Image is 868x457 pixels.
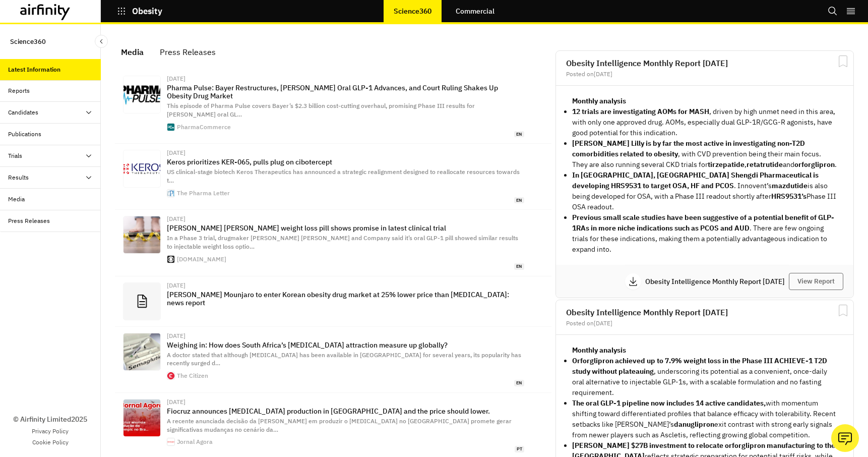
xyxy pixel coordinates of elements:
p: Fiocruz announces [MEDICAL_DATA] production in [GEOGRAPHIC_DATA] and the price should lower. [167,407,524,415]
img: fiocruz-anunciaproducao-doozempic-no-bra-custom-thumbnail.webp [123,399,160,436]
p: Keros prioritizes KER-065, pulls plug on cibotercept [167,158,524,166]
strong: orforglipron [794,160,835,169]
img: logo-jornal-agora-rede-social.jpg [167,438,174,445]
img: icon-192x192.png [167,256,174,263]
span: en [514,197,524,204]
strong: retatrutide [747,160,783,169]
h2: Obesity Intelligence Monthly Report [DATE] [566,308,843,316]
strong: danuglipron [674,420,714,429]
div: Press Releases [8,216,50,225]
strong: [PERSON_NAME] [572,139,630,148]
span: en [514,263,524,270]
h2: Obesity Intelligence Monthly Report [DATE] [566,59,843,67]
button: Obesity [117,3,162,20]
div: Press Releases [160,44,216,60]
svg: Bookmark Report [837,55,849,68]
li: with momentum shifting toward differentiated profiles that balance efficacy with tolerability. Re... [572,398,837,440]
li: , with CVD prevention being their main focus. They are also running several CKD trials for , and . [572,138,837,170]
li: . There are few ongoing trials for these indications, making them a potentially advantageous indi... [572,212,837,255]
svg: Bookmark Report [837,304,849,317]
strong: HRS9531’s [771,192,807,201]
img: citizen-icon.png [167,372,174,379]
li: , underscoring its potential as a convenient, once-daily oral alternative to injectable GLP-1s, w... [572,356,837,398]
div: Jornal Agora [177,439,213,445]
a: Privacy Policy [32,427,69,436]
strong: Lilly is by far the most active in investigating non-T2D comorbidities related to obesity [572,139,805,158]
strong: Monthly analysis [572,346,626,355]
div: Publications [8,130,41,139]
a: [DATE]Pharma Pulse: Bayer Restructures, [PERSON_NAME] Oral GLP-1 Advances, and Court Ruling Shake... [115,70,551,144]
p: Science360 [394,7,431,15]
li: , driven by high unmet need in this area, with only one approved drug. AOMs, especially dual GLP-... [572,106,837,138]
button: Search [828,3,838,20]
div: [DATE] [167,150,524,156]
div: Latest Information [8,65,60,74]
span: This episode of Pharma Pulse covers Bayer’s $2.3 billion cost-cutting overhaul, promising Phase I... [167,102,475,118]
div: Trials [8,151,22,160]
p: Obesity [132,7,162,16]
div: Reports [8,86,30,95]
span: A recente anunciada decisão da [PERSON_NAME] em produzir o [MEDICAL_DATA] no [GEOGRAPHIC_DATA] pr... [167,417,512,433]
p: Obesity Intelligence Monthly Report [DATE] [645,278,789,285]
img: gettyimages-1352225167.jpg [123,216,160,253]
button: Ask our analysts [831,424,859,452]
a: Cookie Policy [32,438,69,447]
span: en [514,131,524,138]
strong: Orforglipron achieved up to 7.9% weight loss in the Phase III ACHIEVE-1 T2D study without plateauing [572,356,827,376]
p: [PERSON_NAME] Mounjaro to enter Korean obesity drug market at 25% lower price than [MEDICAL_DATA]... [167,291,524,307]
span: US clinical-stage biotech Keros Therapeutics has announced a strategic realignment designed to re... [167,168,520,184]
button: View Report [789,273,843,290]
div: Media [8,195,25,204]
span: A doctor stated that although [MEDICAL_DATA] has been available in [GEOGRAPHIC_DATA] for several ... [167,351,521,367]
p: [PERSON_NAME] [PERSON_NAME] weight loss pill shows promise in latest clinical trial [167,224,524,232]
li: . Innovent’s is also being developed for OSA, with a Phase III readout shortly after Phase III OS... [572,170,837,212]
p: Weighing in: How does South Africa’s [MEDICAL_DATA] attraction measure up globally? [167,341,524,349]
img: faviconV2 [167,190,174,197]
button: Close Sidebar [95,35,108,48]
div: The Citizen [177,373,208,379]
img: ba58bc70-bb9a-11ef-8de1-5d0b2db6d730-keros-tx.png [123,150,160,187]
div: PharmaCommerce [177,124,231,130]
strong: 12 trials are investigating AOMs for MASH [572,107,709,116]
div: Posted on [DATE] [566,320,843,326]
div: [DATE] [167,76,524,82]
div: Candidates [8,108,38,117]
div: Results [8,173,29,182]
a: [DATE]Keros prioritizes KER-065, pulls plug on ciboterceptUS clinical-stage biotech Keros Therape... [115,144,551,210]
div: [DOMAIN_NAME] [177,256,226,262]
div: [DATE] [167,399,524,405]
div: [DATE] [167,216,524,222]
span: pt [515,446,524,452]
a: [DATE]Weighing in: How does South Africa’s [MEDICAL_DATA] attraction measure up globally?A doctor... [115,327,551,393]
div: [DATE] [167,282,524,289]
strong: The oral GLP-1 pipeline now includes 14 active candidates, [572,398,766,408]
strong: mazdutide [772,181,808,190]
strong: In [GEOGRAPHIC_DATA], [GEOGRAPHIC_DATA] Shengdi Pharmaceutical is developing HRS9531 to target OS... [572,170,819,190]
span: en [514,380,524,386]
strong: Monthly analysis [572,96,626,105]
strong: tirzepatide [708,160,745,169]
div: Posted on [DATE] [566,71,843,77]
span: In a Phase 3 trial, drugmaker [PERSON_NAME] [PERSON_NAME] and Company said it’s oral GLP-1 pill s... [167,234,518,250]
p: Science360 [10,32,46,51]
div: Media [121,44,144,60]
img: OZEM.jpg [123,333,160,370]
img: a685c1c8db0a3926de51672a887e5b64ea5f107c-1280x720.png [123,76,160,113]
img: favicon.ico [167,124,174,131]
a: [DATE][PERSON_NAME] Mounjaro to enter Korean obesity drug market at 25% lower price than [MEDICAL... [115,276,551,327]
a: [DATE][PERSON_NAME] [PERSON_NAME] weight loss pill shows promise in latest clinical trialIn a Pha... [115,210,551,276]
strong: Previous small scale studies have been suggestive of a potential benefit of GLP-1RAs in more nich... [572,213,834,233]
div: The Pharma Letter [177,190,230,196]
div: [DATE] [167,333,524,339]
p: Pharma Pulse: Bayer Restructures, [PERSON_NAME] Oral GLP-1 Advances, and Court Ruling Shakes Up O... [167,84,524,100]
p: © Airfinity Limited 2025 [13,414,87,425]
